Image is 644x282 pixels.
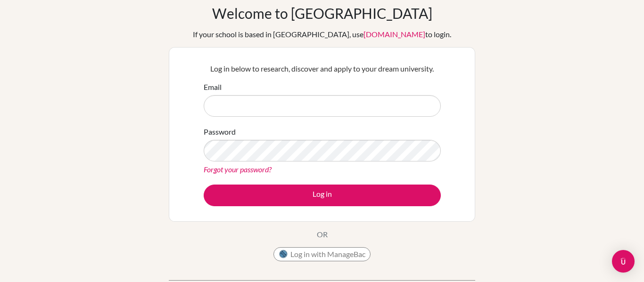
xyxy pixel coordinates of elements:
[193,29,451,40] div: If your school is based in [GEOGRAPHIC_DATA], use to login.
[204,185,441,206] button: Log in
[212,5,432,22] h1: Welcome to [GEOGRAPHIC_DATA]
[273,247,371,261] button: Log in with ManageBac
[204,81,222,93] label: Email
[612,250,635,273] div: Open Intercom Messenger
[204,63,441,74] p: Log in below to research, discover and apply to your dream university.
[204,165,272,174] a: Forgot your password?
[363,30,425,39] a: [DOMAIN_NAME]
[317,229,328,240] p: OR
[204,126,236,137] label: Password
